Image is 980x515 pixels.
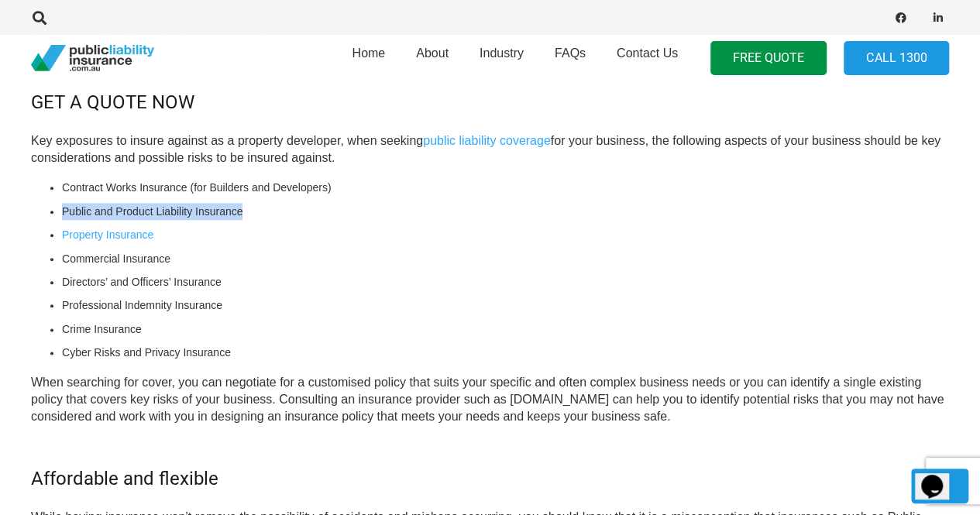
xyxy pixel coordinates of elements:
[401,30,464,86] a: About
[62,228,153,241] a: Property Insurance
[352,46,385,60] span: Home
[31,374,949,426] p: When searching for cover, you can negotiate for a customised policy that suits your specific and ...
[555,46,586,60] span: FAQs
[464,30,539,86] a: Industry
[62,297,949,314] li: Professional Indemnity Insurance
[31,132,949,167] p: Key exposures to insure against as a property developer, when seeking for your business, the foll...
[31,449,949,490] h4: Affordable and flexible
[62,344,949,361] li: Cyber Risks and Privacy Insurance
[915,453,965,500] iframe: chat widget
[480,46,524,60] span: Industry
[62,203,949,220] li: Public and Product Liability Insurance
[927,7,949,29] a: LinkedIn
[423,134,551,147] a: public liability coverage
[911,469,968,503] a: Back to top
[62,179,949,196] li: Contract Works Insurance (for Builders and Developers)
[24,11,55,25] a: Search
[336,30,401,86] a: Home
[601,30,693,86] a: Contact Us
[617,46,678,60] span: Contact Us
[62,273,949,290] li: Directors’ and Officers’ Insurance
[31,45,154,72] a: pli_logotransparent
[416,46,449,60] span: About
[890,7,912,29] a: Facebook
[710,41,827,76] a: FREE QUOTE
[62,250,949,267] li: Commercial Insurance
[844,41,949,76] a: Call 1300
[539,30,601,86] a: FAQs
[62,321,949,338] li: Crime Insurance
[31,73,949,114] h4: GET A QUOTE NOW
